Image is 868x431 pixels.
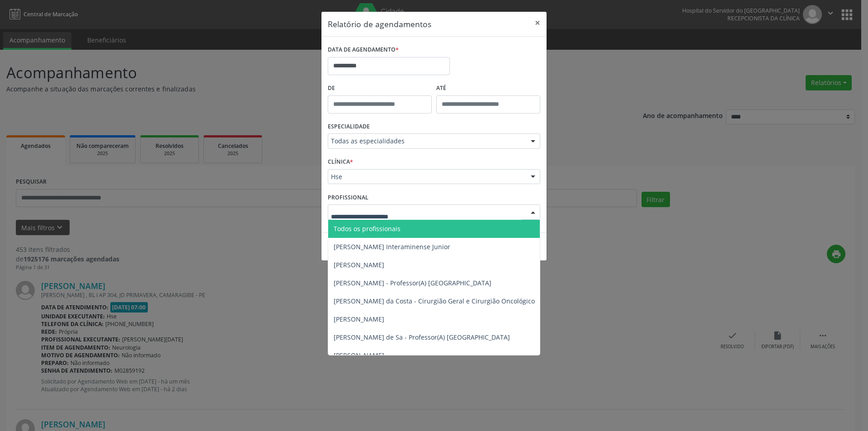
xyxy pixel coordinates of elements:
h5: Relatório de agendamentos [328,18,431,30]
label: DATA DE AGENDAMENTO [328,43,399,57]
label: ATÉ [436,81,540,95]
label: CLÍNICA [328,155,353,169]
span: [PERSON_NAME] [334,260,384,269]
span: Todas as especialidades [331,137,522,146]
label: ESPECIALIDADE [328,120,370,134]
span: Todos os profissionais [334,224,401,233]
button: Close [528,12,547,34]
span: [PERSON_NAME] Interaminense Junior [334,242,450,251]
span: Hse [331,172,522,181]
span: [PERSON_NAME] da Costa - Cirurgião Geral e Cirurgião Oncológico [334,297,535,305]
span: [PERSON_NAME] [334,351,384,360]
span: [PERSON_NAME] - Professor(A) [GEOGRAPHIC_DATA] [334,279,491,287]
span: [PERSON_NAME] de Sa - Professor(A) [GEOGRAPHIC_DATA] [334,333,510,341]
label: PROFISSIONAL [328,190,368,204]
span: [PERSON_NAME] [334,315,384,323]
label: De [328,81,432,95]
